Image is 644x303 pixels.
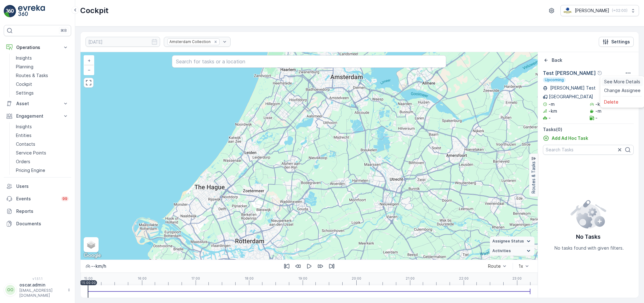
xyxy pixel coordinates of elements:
button: Operations [4,41,71,54]
p: No Tasks [576,232,601,241]
a: Settings [13,89,71,97]
div: OO [5,285,15,295]
p: 15:00 [84,276,93,280]
p: -m [549,101,555,107]
button: Engagement [4,110,71,122]
a: Cockpit [13,80,71,89]
span: See More Details [604,79,640,85]
a: Orders [13,157,71,166]
img: config error [570,199,607,229]
a: Open this area in Google Maps (opens a new window) [82,252,103,260]
a: Zoom Out [84,65,94,75]
p: ⌘B [61,28,67,33]
a: Users [4,180,71,193]
input: Search for tasks or a location [172,55,446,68]
p: 19:00 [298,276,307,280]
p: -km/h [595,101,608,107]
p: Insights [16,124,32,130]
p: -- km/h [91,263,106,269]
p: Orders [16,159,30,165]
p: [GEOGRAPHIC_DATA] [549,94,593,100]
a: Layers [84,238,98,252]
p: 21:00 [406,276,415,280]
a: Entities [13,131,71,140]
p: oscar.admin [19,282,64,288]
p: Upcoming [544,77,564,82]
p: 23:00 [512,276,522,280]
summary: Activities [490,246,534,256]
p: Cockpit [80,6,109,16]
p: 16:00 [138,276,147,280]
span: Delete [604,99,618,105]
img: basis-logo_rgb2x.png [563,7,572,14]
p: Routes & Tasks [16,72,48,79]
p: Users [16,183,69,189]
span: Assignee Status [492,239,524,244]
p: Insights [16,55,32,61]
p: Entities [16,132,32,139]
span: − [88,67,91,72]
input: dd/mm/yyyy [85,37,160,47]
p: Add Ad Hoc Task [552,135,588,141]
p: 17:00 [191,276,200,280]
p: Settings [16,90,34,96]
a: Service Points [13,149,71,157]
p: 99 [62,196,67,201]
p: Planning [16,64,33,70]
a: Contacts [13,140,71,149]
p: Cockpit [16,81,32,87]
p: Contacts [16,141,35,147]
img: Google [82,252,103,260]
img: logo_light-DOdMpM7g.png [18,5,45,17]
div: Help Tooltip Icon [597,71,602,76]
div: Route [488,264,501,269]
p: [PERSON_NAME] [575,7,609,14]
p: Engagement [16,113,59,119]
p: Test [PERSON_NAME] [543,69,596,77]
a: Documents [4,217,71,230]
p: No tasks found with given filters. [554,245,624,251]
button: Asset [4,97,71,110]
summary: Assignee Status [490,237,534,246]
a: Routes & Tasks [13,71,71,80]
p: Back [552,57,562,63]
p: Documents [16,221,69,227]
a: Reports [4,205,71,217]
p: 15:00:00 [81,281,96,285]
p: -km [549,108,557,114]
p: Asset [16,100,59,107]
p: 22:00 [459,276,469,280]
span: v 1.51.1 [4,277,71,281]
div: 1x [519,264,523,269]
a: See More Details [602,77,643,86]
p: - [595,115,598,121]
a: Insights [13,122,71,131]
p: Routes & Tasks [530,161,537,193]
p: - [549,115,551,121]
p: Operations [16,44,59,51]
p: [PERSON_NAME] Test [549,85,596,91]
img: logo [4,5,16,17]
p: Tasks ( 0 ) [543,126,634,133]
a: Planning [13,62,71,71]
p: 20:00 [352,276,361,280]
p: Settings [611,39,630,45]
input: Search Tasks [543,145,634,155]
button: OOoscar.admin[EMAIL_ADDRESS][DOMAIN_NAME] [4,282,71,298]
p: Events [16,196,57,202]
a: Events99 [4,193,71,205]
span: Change Assignee [604,87,641,94]
p: Reports [16,208,69,214]
span: + [88,58,90,63]
p: -m [595,108,602,114]
p: 18:00 [245,276,254,280]
a: Back [543,57,562,63]
p: ( +02:00 ) [612,8,627,13]
p: Service Points [16,150,46,156]
button: [PERSON_NAME](+02:00) [560,5,639,16]
a: Zoom In [84,56,94,65]
p: Pricing Engine [16,167,45,173]
span: Activities [492,248,511,253]
a: Insights [13,54,71,62]
a: Add Ad Hoc Task [543,135,588,141]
